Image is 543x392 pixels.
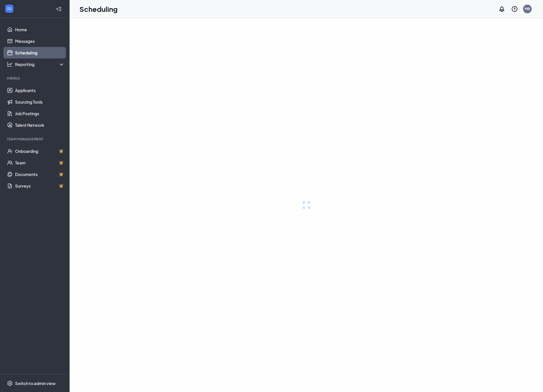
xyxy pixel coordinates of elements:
[7,137,63,142] div: Team Management
[56,6,62,12] svg: Collapse
[498,6,505,12] svg: Notifications
[15,168,65,180] a: DocumentsCrown
[15,119,65,131] a: Talent Network
[15,35,65,47] a: Messages
[15,380,56,386] div: Switch to admin view
[525,6,530,11] div: MB
[15,180,65,192] a: SurveysCrown
[6,6,12,12] svg: WorkstreamLogo
[7,380,13,386] svg: Settings
[15,85,65,96] a: Applicants
[15,108,65,119] a: Job Postings
[15,145,65,157] a: OnboardingCrown
[15,47,65,58] a: Scheduling
[15,61,65,67] div: Reporting
[15,24,65,35] a: Home
[7,76,63,81] div: Hiring
[511,6,518,12] svg: QuestionInfo
[79,4,118,14] h1: Scheduling
[15,96,65,108] a: Sourcing Tools
[7,61,13,67] svg: Analysis
[15,157,65,168] a: TeamCrown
